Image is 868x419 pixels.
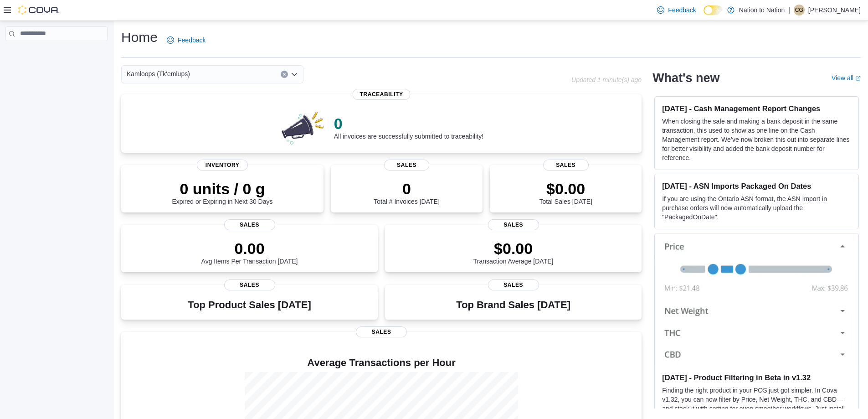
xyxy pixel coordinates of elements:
h3: [DATE] - Cash Management Report Changes [662,104,851,113]
p: | [788,5,790,16]
div: Total # Invoices [DATE] [374,180,439,205]
p: 0 [334,114,483,133]
span: Sales [488,279,539,290]
div: Total Sales [DATE] [539,180,592,205]
div: All invoices are successfully submitted to traceability! [334,114,483,140]
h3: [DATE] - ASN Imports Packaged On Dates [662,181,851,191]
h2: What's new [652,71,719,85]
p: 0 units / 0 g [172,180,273,198]
div: Cam Gottfriedson [794,5,805,16]
p: Nation to Nation [739,5,785,16]
div: Transaction Average [DATE] [473,239,554,265]
input: Dark Mode [704,5,723,15]
p: 0 [374,180,439,198]
span: Sales [224,219,275,230]
span: Kamloops (Tk'emlups) [127,68,190,79]
p: $0.00 [539,180,592,198]
button: Clear input [281,71,288,78]
span: Traceability [353,89,411,100]
span: Feedback [178,36,205,45]
h3: [DATE] - Product Filtering in Beta in v1.32 [662,373,851,382]
a: View allExternal link [832,74,861,82]
p: [PERSON_NAME] [808,5,861,16]
svg: External link [855,76,861,81]
span: Sales [356,326,407,337]
span: Sales [384,160,430,171]
nav: Complex example [5,43,108,65]
a: Feedback [653,1,699,19]
h3: Top Brand Sales [DATE] [456,300,570,310]
p: If you are using the Ontario ASN format, the ASN Import in purchase orders will now automatically... [662,194,851,222]
img: Cova [18,5,59,15]
span: CG [795,5,803,16]
span: Sales [488,219,539,230]
h4: Average Transactions per Hour [128,357,634,368]
span: Inventory [197,160,248,171]
div: Avg Items Per Transaction [DATE] [201,239,298,265]
h1: Home [121,28,158,47]
p: $0.00 [473,239,554,258]
div: Expired or Expiring in Next 30 Days [172,180,273,205]
h3: Top Product Sales [DATE] [188,300,311,310]
p: When closing the safe and making a bank deposit in the same transaction, this used to show as one... [662,117,851,162]
span: Sales [224,279,275,290]
img: 0 [279,109,327,145]
span: Feedback [668,5,696,15]
span: Sales [543,160,589,171]
a: Feedback [163,31,209,49]
p: 0.00 [201,239,298,258]
button: Open list of options [291,71,298,78]
p: Updated 1 minute(s) ago [571,76,642,83]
